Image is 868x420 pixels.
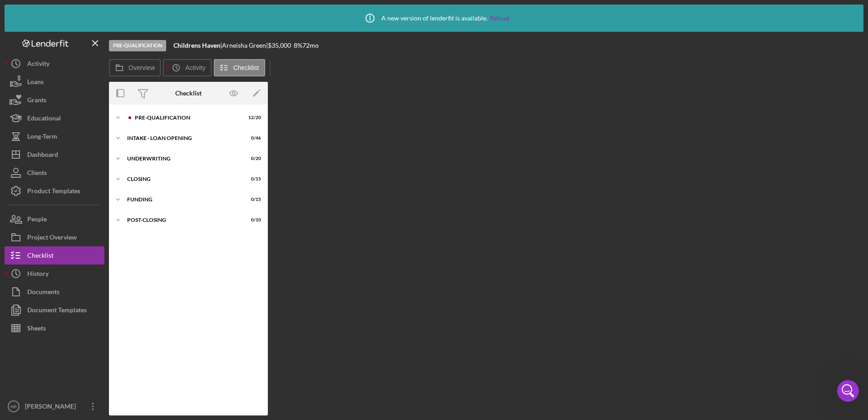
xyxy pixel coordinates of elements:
div: 72 mo [302,42,319,49]
img: logo [18,17,33,32]
button: Documents [5,283,104,301]
div: Long-Term [27,127,57,148]
button: Long-Term [5,127,104,145]
button: Document Templates [5,301,104,319]
button: Sheets [5,319,104,337]
div: 12 / 20 [245,115,261,120]
div: Clients [27,164,47,184]
div: Sheets [27,319,46,340]
div: | [173,42,222,49]
div: Checklist [27,246,54,267]
div: 0 / 10 [245,217,261,223]
button: Checklist [5,246,104,265]
div: Checklist [175,90,202,97]
button: Help [121,284,182,320]
button: HR[PERSON_NAME] [5,397,104,415]
div: 0 / 46 [245,135,261,141]
div: Loans [27,73,44,93]
label: Activity [185,64,205,71]
a: Reload [490,15,509,22]
div: 0 / 15 [245,197,261,202]
div: 0 / 15 [245,176,261,182]
div: Document Templates [27,301,87,321]
div: Educational [27,109,61,130]
div: 8 % [294,42,302,49]
button: Checklist [214,59,265,76]
div: UNDERWRITING [127,156,238,161]
div: Dashboard [27,145,58,166]
div: Pre-Qualification [135,115,238,120]
label: Overview [128,64,155,71]
button: Overview [109,59,161,76]
button: Messages [60,284,121,320]
div: Funding [127,197,238,202]
iframe: Intercom live chat [837,380,859,402]
div: Close [156,15,173,31]
div: 0 / 20 [245,156,261,161]
div: Activity [27,55,49,75]
button: People [5,210,104,228]
img: Profile image for Christina [123,15,142,33]
div: INTAKE - LOAN OPENING [127,135,238,141]
div: A new version of lenderfit is available. [359,7,509,30]
div: People [27,210,47,230]
p: Hi [PERSON_NAME] 👋 [18,65,163,95]
div: CLOSING [127,176,238,182]
div: [PERSON_NAME] [23,397,82,418]
div: Grants [27,91,46,111]
div: History [27,265,49,285]
button: Dashboard [5,145,104,164]
button: Loans [5,73,104,91]
div: Arneisha Green | [222,42,268,49]
button: Clients [5,164,104,182]
p: How can we help? [18,95,163,111]
span: Messages [75,306,107,313]
button: Grants [5,91,104,109]
label: Checklist [233,64,259,71]
text: HR [10,404,17,409]
img: Profile image for Allison [106,15,124,33]
button: Activity [163,59,211,76]
button: Educational [5,109,104,127]
button: Project Overview [5,228,104,246]
button: Activity [5,55,104,73]
b: Childrens Haven [173,41,220,49]
button: Product Templates [5,182,104,200]
div: Documents [27,283,59,303]
span: Help [144,306,158,313]
div: Project Overview [27,228,77,249]
div: Pre-Qualification [109,40,166,51]
div: Product Templates [27,182,80,202]
span: $35,000 [268,41,291,49]
button: History [5,265,104,283]
div: POST-CLOSING [127,217,238,223]
span: Home [20,306,40,313]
